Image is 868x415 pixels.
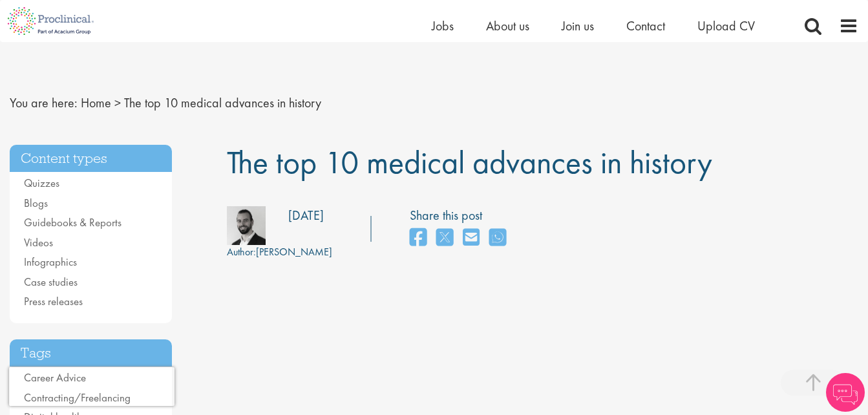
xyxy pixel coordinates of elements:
[81,94,111,111] a: breadcrumb link
[288,206,324,225] div: [DATE]
[114,94,121,111] span: >
[410,224,427,252] a: share on facebook
[463,224,480,252] a: share on email
[124,94,321,111] span: The top 10 medical advances in history
[24,196,48,210] a: Blogs
[10,145,172,173] h3: Content types
[436,224,453,252] a: share on twitter
[626,17,665,34] a: Contact
[826,373,865,412] img: Chatbot
[697,17,755,34] a: Upload CV
[227,245,332,260] div: [PERSON_NAME]
[9,367,175,406] iframe: reCAPTCHA
[24,294,83,308] a: Press releases
[410,206,513,225] label: Share this post
[10,339,172,367] h3: Tags
[489,224,506,252] a: share on whats app
[432,17,454,34] a: Jobs
[227,142,712,183] span: The top 10 medical advances in history
[562,17,594,34] a: Join us
[10,94,78,111] span: You are here:
[24,255,77,269] a: Infographics
[24,176,59,190] a: Quizzes
[227,206,266,245] img: 76d2c18e-6ce3-4617-eefd-08d5a473185b
[486,17,529,34] a: About us
[227,245,256,259] span: Author:
[24,215,122,229] a: Guidebooks & Reports
[24,275,78,289] a: Case studies
[24,235,53,250] a: Videos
